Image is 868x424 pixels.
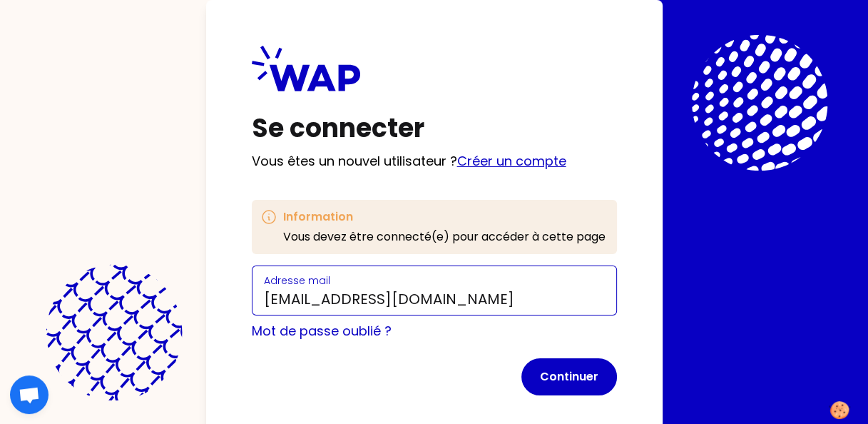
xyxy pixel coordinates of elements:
p: Vous devez être connecté(e) pour accéder à cette page [283,228,606,246]
a: Mot de passe oublié ? [252,322,392,340]
h1: Se connecter [252,114,617,143]
a: Créer un compte [457,152,566,170]
label: Adresse mail [264,273,330,288]
h3: Information [283,208,606,226]
p: Vous êtes un nouvel utilisateur ? [252,151,617,171]
div: Ouvrir le chat [10,375,48,414]
button: Continuer [521,358,617,395]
